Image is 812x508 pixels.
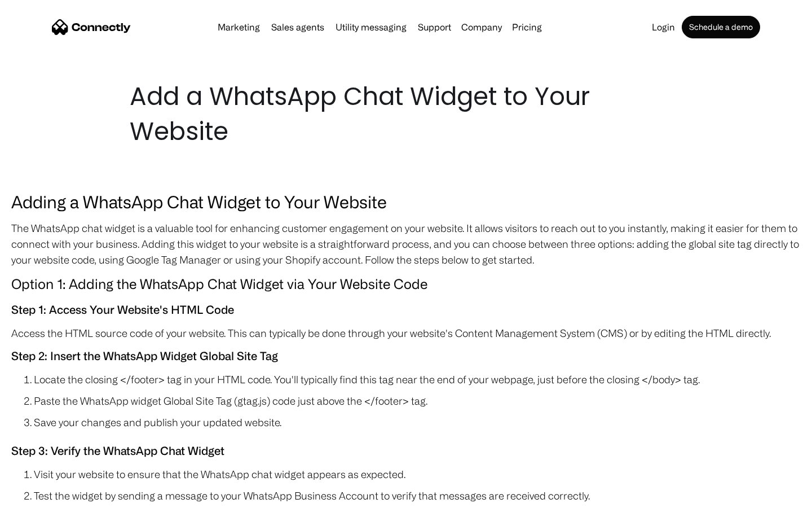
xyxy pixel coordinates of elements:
[11,347,801,366] h5: Step 2: Insert the WhatsApp Widget Global Site Tag
[11,220,801,268] p: The WhatsApp chat widget is a valuable tool for enhancing customer engagement on your website. It...
[11,488,68,504] aside: Language selected: English
[267,23,329,32] a: Sales agents
[682,16,760,38] a: Schedule a demo
[11,441,801,461] h5: Step 3: Verify the WhatsApp Chat Widget
[461,19,502,35] div: Company
[34,371,801,387] li: Locate the closing </footer> tag in your HTML code. You'll typically find this tag near the end o...
[130,79,682,149] h1: Add a WhatsApp Chat Widget to Your Website
[413,23,456,32] a: Support
[34,466,801,482] li: Visit your website to ensure that the WhatsApp chat widget appears as expected.
[507,23,546,32] a: Pricing
[331,23,411,32] a: Utility messaging
[11,325,801,341] p: Access the HTML source code of your website. This can typically be done through your website's Co...
[23,488,68,504] ul: Language list
[11,300,801,319] h5: Step 1: Access Your Website's HTML Code
[34,393,801,409] li: Paste the WhatsApp widget Global Site Tag (gtag.js) code just above the </footer> tag.
[11,273,801,295] h4: Option 1: Adding the WhatsApp Chat Widget via Your Website Code
[647,23,679,32] a: Login
[213,23,264,32] a: Marketing
[34,488,801,503] li: Test the widget by sending a message to your WhatsApp Business Account to verify that messages ar...
[34,414,801,430] li: Save your changes and publish your updated website.
[11,189,801,214] h3: Adding a WhatsApp Chat Widget to Your Website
